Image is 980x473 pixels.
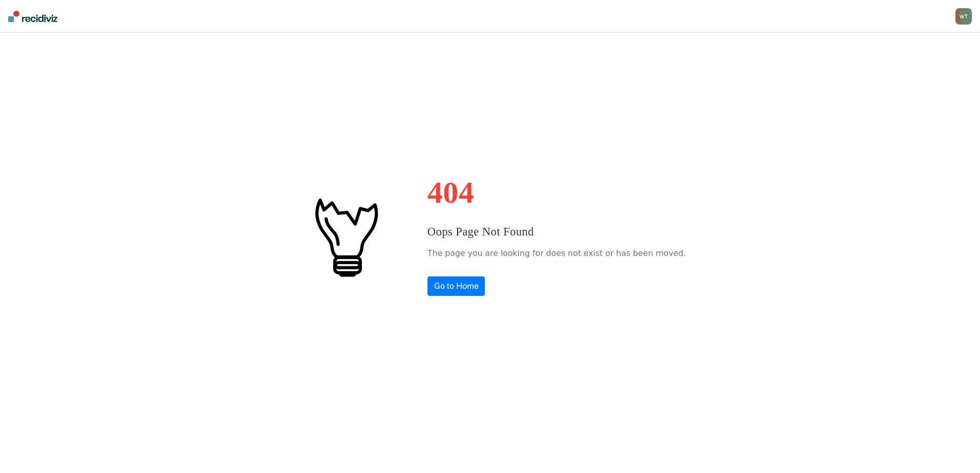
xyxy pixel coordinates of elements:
button: WT [955,8,972,25]
h3: Oops Page Not Found [427,223,686,241]
a: Go to Home [427,276,485,296]
img: # [294,185,397,288]
h1: 404 [427,177,686,208]
p: The page you are looking for does not exist or has been moved. [427,246,686,261]
div: W T [955,8,972,25]
img: Recidiviz [8,11,57,22]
